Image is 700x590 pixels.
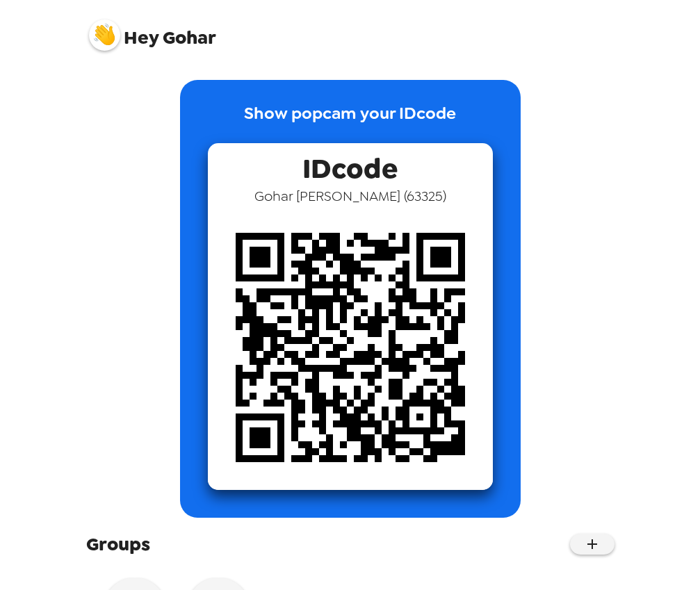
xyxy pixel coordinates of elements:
span: Gohar [PERSON_NAME] ( 63325 ) [254,187,446,205]
img: qr code [208,205,493,490]
img: profile pic [89,19,120,51]
p: Show popcam your IDcode [244,101,456,143]
span: Gohar [89,13,216,47]
span: IDcode [302,143,398,187]
span: Hey [124,25,158,50]
span: Groups [86,532,150,557]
